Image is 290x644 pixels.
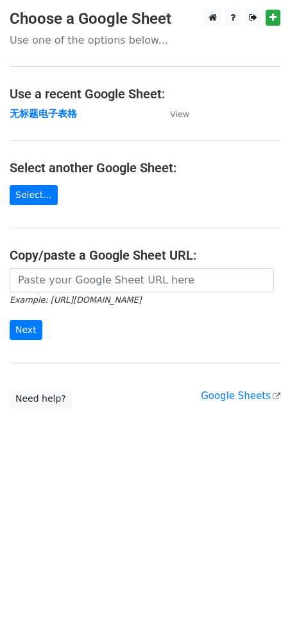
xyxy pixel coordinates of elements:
[157,108,189,120] a: View
[10,10,280,28] h3: Choose a Google Sheet
[10,247,280,263] h4: Copy/paste a Google Sheet URL:
[10,33,280,47] p: Use one of the options below...
[10,86,280,102] h4: Use a recent Google Sheet:
[10,268,274,292] input: Paste your Google Sheet URL here
[10,320,42,340] input: Next
[201,390,280,402] a: Google Sheets
[10,295,141,305] small: Example: [URL][DOMAIN_NAME]
[10,160,280,175] h4: Select another Google Sheet:
[10,389,72,409] a: Need help?
[10,108,77,120] a: 无标题电子表格
[10,185,58,205] a: Select...
[170,109,189,119] small: View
